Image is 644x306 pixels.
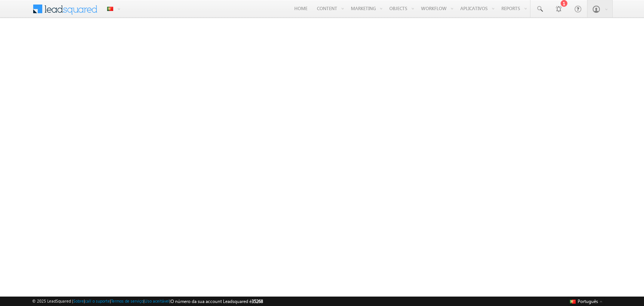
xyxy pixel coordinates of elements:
a: call o suporte [85,298,110,303]
span: 35268 [252,298,263,304]
button: Português [568,297,604,306]
a: Uso aceitável [144,298,169,303]
span: © 2025 LeadSquared | | | | | [32,298,263,305]
span: O número da sua account Leadsquared é [171,298,263,304]
a: Sobre [73,298,84,303]
a: Termos de serviço [111,298,143,303]
span: Português [578,298,598,304]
